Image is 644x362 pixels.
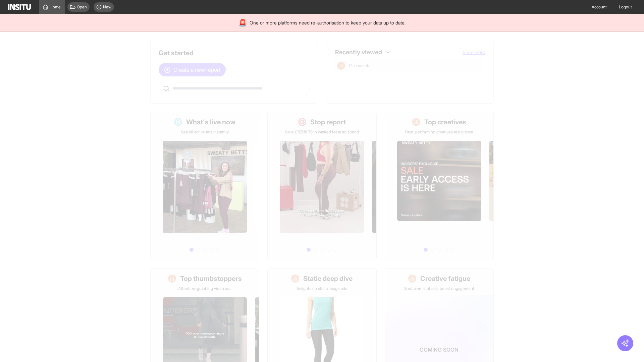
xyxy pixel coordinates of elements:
span: One or more platforms need re-authorisation to keep your data up to date. [250,19,406,26]
div: 🚨 [238,18,247,27]
span: Home [50,4,61,10]
span: New [103,4,111,10]
span: Open [77,4,87,10]
img: Logo [8,4,31,10]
